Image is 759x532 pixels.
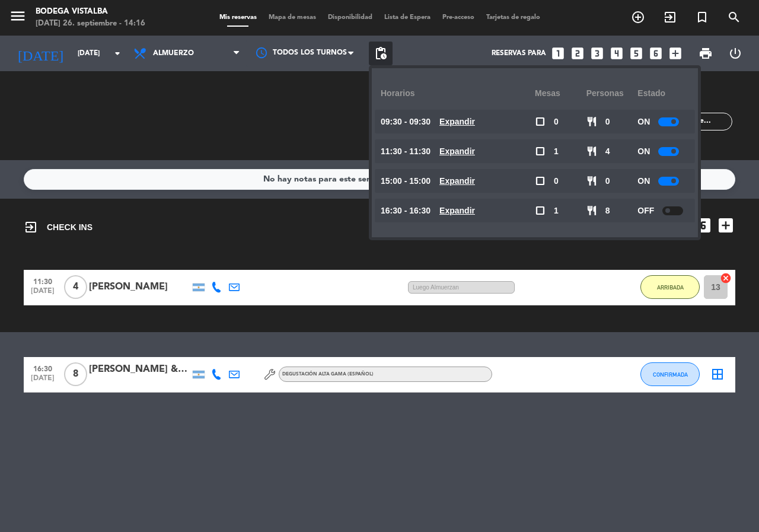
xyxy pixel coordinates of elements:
[589,46,605,61] i: looks_3
[535,146,546,157] span: check_box_outline_blank
[36,18,145,30] div: [DATE] 26. septiembre - 14:16
[586,146,597,157] span: restaurant
[439,117,475,126] u: Expandir
[605,115,610,129] span: 0
[694,216,713,235] i: looks_6
[554,115,559,129] span: 0
[550,46,566,61] i: looks_one
[9,7,27,25] i: menu
[378,14,436,21] span: Lista de Espera
[720,36,750,71] div: LOG OUT
[153,49,194,58] span: Almuerzo
[637,115,650,129] span: ON
[535,116,546,127] span: check_box_outline_blank
[637,174,650,188] span: ON
[408,281,515,294] span: Luego Almuerzan
[28,374,58,388] span: [DATE]
[439,176,475,186] u: Expandir
[9,7,27,29] button: menu
[263,173,496,186] div: No hay notas para este servicio. Haz clic para agregar una
[629,46,644,61] i: looks_5
[586,77,638,110] div: personas
[586,205,597,216] span: restaurant
[716,216,735,235] i: add_box
[110,46,125,60] i: arrow_drop_down
[64,275,87,299] span: 4
[609,46,624,61] i: looks_4
[9,40,72,66] i: [DATE]
[631,10,645,24] i: add_circle_outline
[535,205,546,216] span: check_box_outline_blank
[24,220,93,234] span: CHECK INS
[89,279,190,295] div: [PERSON_NAME]
[28,287,58,301] span: [DATE]
[653,371,688,378] span: CONFIRMADA
[586,116,597,127] span: restaurant
[710,367,725,381] i: border_all
[381,204,430,218] span: 16:30 - 16:30
[605,145,610,158] span: 4
[322,14,378,21] span: Disponibilidad
[648,46,664,61] i: looks_6
[605,204,610,218] span: 8
[480,14,546,21] span: Tarjetas de regalo
[554,204,559,218] span: 1
[554,174,559,188] span: 0
[492,49,546,58] span: Reservas para
[381,174,430,188] span: 15:00 - 15:00
[381,77,535,110] div: Horarios
[663,10,677,24] i: exit_to_app
[28,361,58,375] span: 16:30
[89,362,190,377] div: [PERSON_NAME] & [PERSON_NAME]
[720,272,732,284] i: cancel
[727,10,741,24] i: search
[213,14,263,21] span: Mis reservas
[24,220,38,234] i: exit_to_app
[263,14,322,21] span: Mapa de mesas
[439,206,475,215] u: Expandir
[64,362,87,386] span: 8
[36,6,145,18] div: BODEGA VISTALBA
[282,372,374,377] span: Degustación Alta Gama (Español)
[637,77,689,110] div: Estado
[605,174,610,188] span: 0
[728,46,742,60] i: power_settings_new
[668,46,683,61] i: add_box
[699,46,713,60] span: print
[439,146,475,156] u: Expandir
[535,77,586,110] div: Mesas
[586,176,597,186] span: restaurant
[640,275,700,299] button: ARRIBADA
[28,274,58,288] span: 11:30
[637,204,654,218] span: OFF
[436,14,480,21] span: Pre-acceso
[640,362,700,386] button: CONFIRMADA
[381,145,430,158] span: 11:30 - 11:30
[637,145,650,158] span: ON
[695,10,709,24] i: turned_in_not
[554,145,559,158] span: 1
[374,46,388,60] span: pending_actions
[657,284,684,291] span: ARRIBADA
[535,176,546,186] span: check_box_outline_blank
[570,46,585,61] i: looks_two
[381,115,430,129] span: 09:30 - 09:30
